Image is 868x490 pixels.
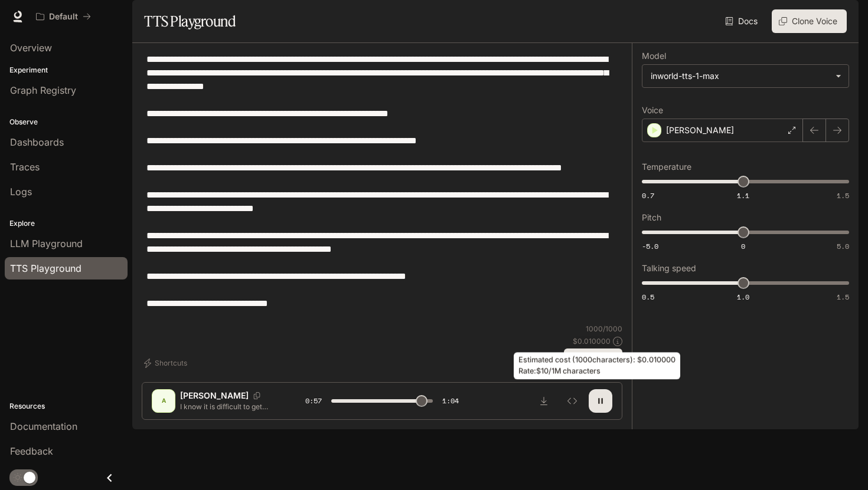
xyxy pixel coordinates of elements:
[144,9,236,33] h1: TTS Playground
[642,65,849,87] div: inworld-tts-1-max
[249,392,265,399] button: Copy Voice ID
[772,9,847,33] button: Clone Voice
[586,324,622,334] p: 1000 / 1000
[651,70,830,82] div: inworld-tts-1-max
[532,389,556,413] button: Download audio
[642,241,658,251] span: -5.0
[154,392,173,410] div: A
[305,395,322,407] span: 0:57
[442,395,459,407] span: 1:04
[180,390,249,402] p: [PERSON_NAME]
[737,190,749,200] span: 1.1
[837,190,849,200] span: 1.5
[723,9,762,33] a: Docs
[741,241,745,251] span: 0
[573,336,611,346] p: $ 0.010000
[642,264,696,272] p: Talking speed
[837,241,849,251] span: 5.0
[837,292,849,302] span: 1.5
[642,190,654,200] span: 0.7
[737,292,749,302] span: 1.0
[142,354,192,373] button: Shortcuts
[564,348,622,373] button: Generate⌘⏎
[49,12,78,22] p: Default
[514,353,680,380] div: Estimated cost ( 1000 characters): $ 0.010000 Rate: $10/1M characters
[642,52,666,60] p: Model
[642,213,661,222] p: Pitch
[666,124,734,136] p: [PERSON_NAME]
[180,402,277,412] p: I know it is difficult to get over local or long standing prejudices, yet if we will suffer ourse...
[642,292,654,302] span: 0.5
[31,5,96,28] button: All workspaces
[642,106,663,114] p: Voice
[642,163,691,171] p: Temperature
[560,389,584,413] button: Inspect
